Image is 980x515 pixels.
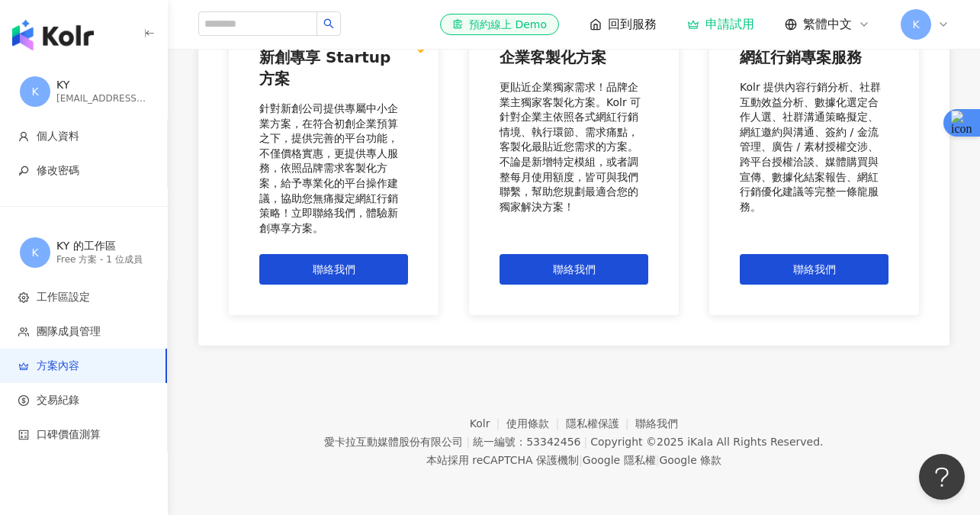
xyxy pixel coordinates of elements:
[56,92,148,105] div: [EMAIL_ADDRESS][DOMAIN_NAME]
[500,47,648,68] div: 企業客製化方案
[506,417,566,430] a: 使用條款
[56,253,148,266] div: Free 方案 - 1 位成員
[37,290,90,305] span: 工作區設定
[37,163,79,179] span: 修改密碼
[473,436,580,448] div: 統一編號：53342456
[500,254,648,285] button: 聯絡我們
[31,244,38,261] span: K
[912,16,919,33] span: K
[793,263,836,275] span: 聯絡我們
[259,47,408,89] div: 新創專享 Startup 方案
[452,17,547,32] div: 預約線上 Demo
[466,436,470,448] span: |
[12,20,94,50] img: logo
[31,83,38,100] span: K
[259,101,408,236] div: 針對新創公司提供專屬中小企業方案，在符合初創企業預算之下，提供完善的平台功能，不僅價格實惠，更提供專人服務，依照品牌需求客製化方案，給予專業化的平台操作建議，協助您無痛擬定網紅行銷策略！立即聯絡...
[18,131,29,142] span: user
[583,454,656,466] a: Google 隱私權
[324,436,463,448] div: 愛卡拉互動媒體股份有限公司
[313,263,355,275] span: 聯絡我們
[590,16,657,33] a: 回到服務
[687,436,713,448] a: iKala
[37,324,101,340] span: 團隊成員管理
[579,454,583,466] span: |
[583,436,587,448] span: |
[635,417,678,430] a: 聯絡我們
[18,166,29,176] span: key
[37,129,79,144] span: 個人資料
[500,80,648,236] div: 更貼近企業獨家需求！品牌企業主獨家客製化方案。Kolr 可針對企業主依照各式網紅行銷情境、執行環節、需求痛點，客製化最貼近您需求的方案。不論是新增特定模組，或者調整每月使用額度，皆可與我們聯繫，...
[37,359,79,374] span: 方案內容
[37,427,101,443] span: 口碑價值測算
[687,17,754,32] a: 申請試用
[56,78,148,93] div: KY
[56,239,148,254] div: KY 的工作區
[803,16,852,33] span: 繁體中文
[740,254,888,285] button: 聯絡我們
[740,47,888,68] div: 網紅行銷專案服務
[740,80,888,236] div: Kolr 提供內容行銷分析、社群互動效益分析、數據化選定合作人選、社群溝通策略擬定、網紅邀約與溝通、簽約 / 金流管理、廣告 / 素材授權交涉、跨平台授權洽談、媒體購買與宣傳、數據化結案報告、網...
[259,254,408,285] button: 聯絡我們
[37,393,79,408] span: 交易紀錄
[590,436,823,448] div: Copyright © 2025 All Rights Reserved.
[919,454,965,500] iframe: Help Scout Beacon - Open
[426,451,721,469] span: 本站採用 reCAPTCHA 保護機制
[18,395,29,406] span: dollar
[656,454,660,466] span: |
[470,417,506,430] a: Kolr
[566,417,636,430] a: 隱私權保護
[553,263,596,275] span: 聯絡我們
[323,18,334,29] span: search
[18,430,29,440] span: calculator
[440,14,559,35] a: 預約線上 Demo
[659,454,721,466] a: Google 條款
[608,16,657,33] span: 回到服務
